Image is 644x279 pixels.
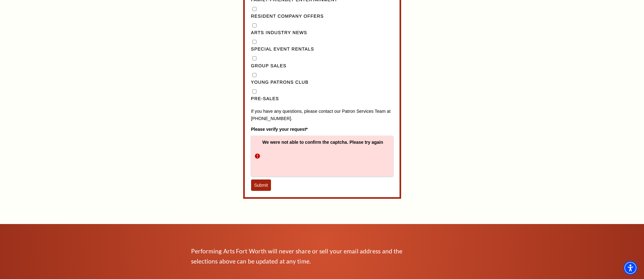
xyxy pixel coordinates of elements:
[251,29,393,37] label: Arts Industry News
[251,179,271,191] button: Submit
[251,62,393,70] label: Group Sales
[251,126,393,133] label: Please verify your request*
[251,45,393,53] label: Special Event Rentals
[251,13,393,20] label: Resident Company Offers
[251,95,393,103] label: Pre-Sales
[251,108,393,123] p: If you have any questions, please contact our Patron Services Team at [PHONE_NUMBER].
[191,246,412,266] p: Performing Arts Fort Worth will never share or sell your email address and the selections above c...
[623,261,637,275] div: Accessibility Menu
[251,136,393,176] div: We were not able to confirm the captcha. Please try again
[251,79,393,86] label: Young Patrons Club
[262,145,358,169] iframe: reCAPTCHA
